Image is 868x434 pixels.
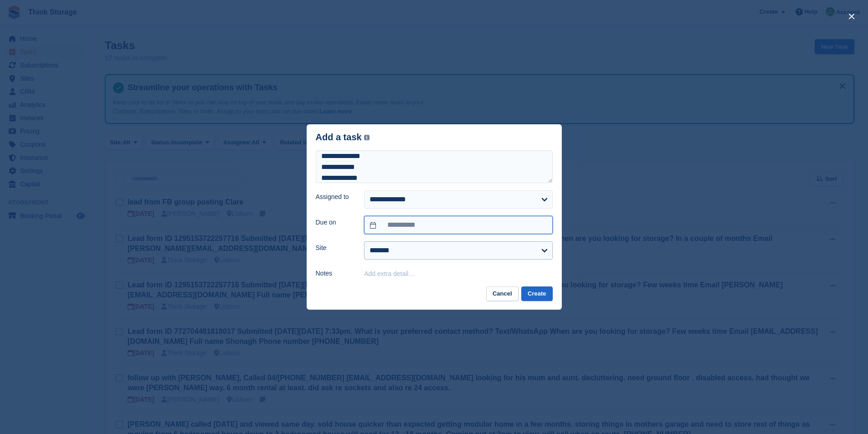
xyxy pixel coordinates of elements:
[521,286,552,301] button: Create
[316,218,354,227] label: Due on
[364,135,370,140] img: icon-info-grey-7440780725fd019a000dd9b08b2336e03edf1995a4989e88bcd33f0948082b44.svg
[486,286,519,301] button: Cancel
[364,270,415,277] button: Add extra detail…
[844,9,859,24] button: close
[316,243,354,253] label: Site
[316,132,370,143] div: Add a task
[316,269,354,278] label: Notes
[316,192,354,202] label: Assigned to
